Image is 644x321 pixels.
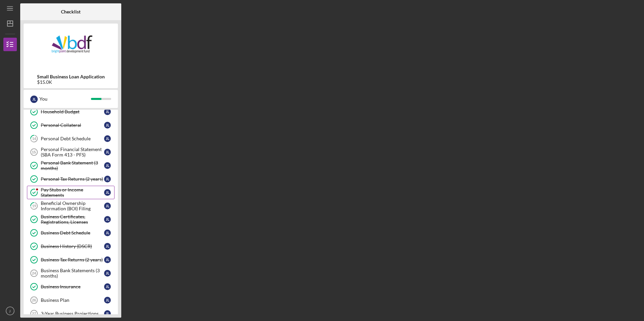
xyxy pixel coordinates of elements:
tspan: 19 [32,204,36,208]
div: j l [104,176,111,182]
div: Business Certificates, Registrations, Licenses [41,214,104,225]
div: j l [104,229,111,236]
b: Small Business Loan Application [37,74,105,79]
div: j l [104,256,111,263]
div: Beneficial Ownership Information (BOI) Filing [41,201,104,211]
div: Household Budget [41,109,104,114]
div: Personal Financial Statement (SBA Form 413 - PFS) [41,147,104,157]
a: Pay Stubs or Income Statementsjl [27,186,115,199]
a: 14Personal Debt Schedulejl [27,132,115,145]
div: Personal Collateral [41,122,104,128]
tspan: 14 [32,137,36,141]
tspan: 15 [32,150,36,154]
a: Household Budgetjl [27,105,115,118]
a: Business Insurancejl [27,280,115,293]
img: Product logo [24,27,118,67]
div: j l [104,189,111,196]
div: Business Plan [41,297,104,303]
a: 15Personal Financial Statement (SBA Form 413 - PFS)jl [27,145,115,159]
div: j l [104,149,111,155]
a: 19Beneficial Ownership Information (BOI) Filingjl [27,199,115,213]
div: j l [104,310,111,317]
a: 273-Year Business Projectionsjl [27,307,115,320]
div: You [39,93,91,105]
a: 26Business Planjl [27,293,115,307]
tspan: 26 [32,298,36,302]
div: 3-Year Business Projections [41,311,104,316]
text: jl [9,309,11,313]
div: j l [104,135,111,142]
a: Business Tax Returns (2 years)jl [27,253,115,266]
div: Business Debt Schedule [41,230,104,236]
div: j l [30,96,38,103]
div: j l [104,270,111,277]
div: Pay Stubs or Income Statements [41,187,104,198]
tspan: 24 [32,271,36,275]
div: Personal Tax Returns (2 years) [41,176,104,182]
button: jl [3,304,17,318]
div: j l [104,297,111,304]
div: j l [104,203,111,209]
a: Business Certificates, Registrations, Licensesjl [27,213,115,226]
div: j l [104,108,111,115]
a: Personal Tax Returns (2 years)jl [27,172,115,186]
tspan: 27 [32,312,36,316]
div: Business Bank Statements (3 months) [41,268,104,279]
div: $15.0K [37,79,105,85]
a: Business History (DSCR)jl [27,240,115,253]
a: Personal Bank Statement (3 months)jl [27,159,115,172]
div: Personal Bank Statement (3 months) [41,160,104,171]
div: j l [104,283,111,290]
a: 24Business Bank Statements (3 months)jl [27,266,115,280]
b: Checklist [61,9,80,14]
a: Personal Collateraljl [27,118,115,132]
div: Personal Debt Schedule [41,136,104,141]
div: Business History (DSCR) [41,244,104,249]
div: j l [104,122,111,129]
div: j l [104,216,111,223]
div: j l [104,162,111,169]
div: Business Tax Returns (2 years) [41,257,104,262]
div: Business Insurance [41,284,104,289]
div: j l [104,243,111,250]
a: Business Debt Schedulejl [27,226,115,240]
